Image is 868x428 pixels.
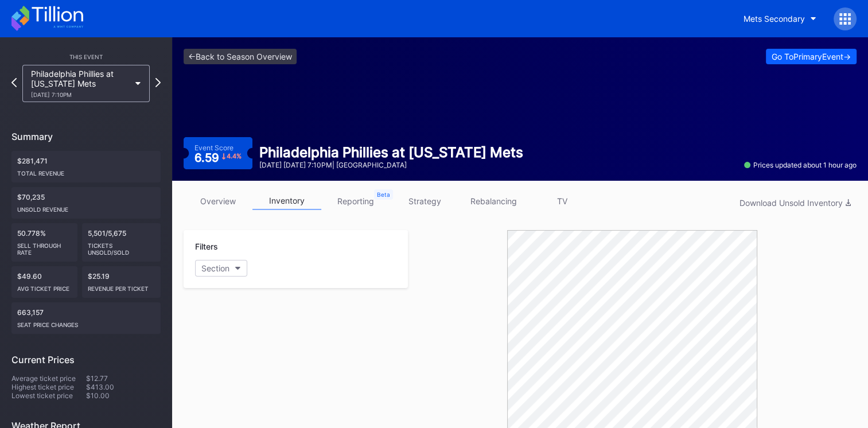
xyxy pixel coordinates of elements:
[31,69,130,98] div: Philadelphia Phillies at [US_STATE] Mets
[82,223,161,262] div: 5,501/5,675
[734,195,857,211] button: Download Unsold Inventory
[88,281,155,292] div: Revenue per ticket
[194,152,242,164] div: 6.59
[184,49,297,64] a: <-Back to Season Overview
[11,266,77,298] div: $49.60
[184,192,252,210] a: overview
[772,52,851,61] div: Go To Primary Event ->
[31,91,130,98] div: [DATE] 7:10PM
[201,263,229,273] div: Section
[744,161,857,169] div: Prices updated about 1 hour ago
[252,192,321,210] a: inventory
[259,161,523,169] div: [DATE] [DATE] 7:10PM | [GEOGRAPHIC_DATA]
[17,238,72,256] div: Sell Through Rate
[88,238,155,256] div: Tickets Unsold/Sold
[227,153,242,159] div: 4.4 %
[86,391,161,400] div: $10.00
[259,144,523,161] div: Philadelphia Phillies at [US_STATE] Mets
[17,317,155,328] div: seat price changes
[82,266,161,298] div: $25.19
[390,192,459,210] a: strategy
[735,8,825,29] button: Mets Secondary
[744,14,805,24] div: Mets Secondary
[195,242,396,251] div: Filters
[86,374,161,383] div: $12.77
[11,391,86,400] div: Lowest ticket price
[739,198,851,208] div: Download Unsold Inventory
[11,302,161,334] div: 663,157
[11,374,86,383] div: Average ticket price
[11,53,161,60] div: This Event
[11,223,77,262] div: 50.778%
[766,49,857,64] button: Go ToPrimaryEvent->
[194,143,233,152] div: Event Score
[11,131,161,142] div: Summary
[11,354,161,365] div: Current Prices
[11,383,86,391] div: Highest ticket price
[11,187,161,219] div: $70,235
[86,383,161,391] div: $413.00
[17,281,72,292] div: Avg ticket price
[459,192,528,210] a: rebalancing
[528,192,597,210] a: TV
[195,260,247,277] button: Section
[17,201,155,213] div: Unsold Revenue
[11,151,161,182] div: $281,471
[17,165,155,177] div: Total Revenue
[321,192,390,210] a: reporting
